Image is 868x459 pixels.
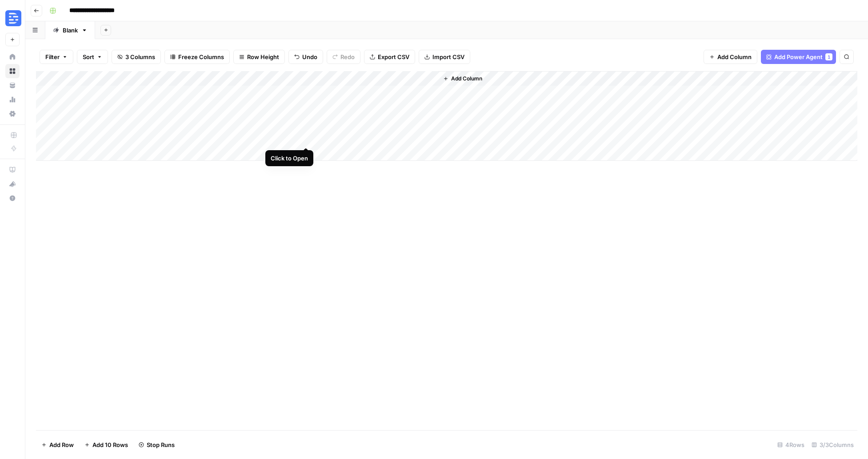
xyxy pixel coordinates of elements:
[49,440,74,449] span: Add Row
[164,50,230,64] button: Freeze Columns
[302,52,317,61] span: Undo
[271,154,308,163] div: Click to Open
[432,52,464,61] span: Import CSV
[808,438,857,452] div: 3/3 Columns
[774,438,808,452] div: 4 Rows
[112,50,161,64] button: 3 Columns
[451,75,482,83] span: Add Column
[147,440,175,449] span: Stop Runs
[5,7,20,29] button: Workspace: Descript
[419,50,470,64] button: Import CSV
[704,50,757,64] button: Add Column
[825,53,832,60] div: 1
[717,52,752,61] span: Add Column
[5,10,21,26] img: Descript Logo
[5,177,20,191] button: What's new?
[340,52,355,61] span: Redo
[133,438,180,452] button: Stop Runs
[5,191,20,205] button: Help + Support
[5,107,20,121] a: Settings
[178,52,224,61] span: Freeze Columns
[233,50,285,64] button: Row Height
[5,64,20,78] a: Browse
[40,50,73,64] button: Filter
[5,163,20,177] a: AirOps Academy
[378,52,409,61] span: Export CSV
[364,50,415,64] button: Export CSV
[828,53,830,60] span: 1
[92,440,128,449] span: Add 10 Rows
[288,50,323,64] button: Undo
[83,52,94,61] span: Sort
[6,177,19,191] div: What's new?
[79,438,133,452] button: Add 10 Rows
[125,52,155,61] span: 3 Columns
[247,52,279,61] span: Row Height
[761,50,836,64] button: Add Power Agent1
[5,92,20,107] a: Usage
[5,78,20,92] a: Your Data
[440,73,486,84] button: Add Column
[774,52,823,61] span: Add Power Agent
[5,50,20,64] a: Home
[327,50,360,64] button: Redo
[77,50,108,64] button: Sort
[36,438,79,452] button: Add Row
[63,26,78,35] div: Blank
[45,21,95,39] a: Blank
[45,52,60,61] span: Filter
